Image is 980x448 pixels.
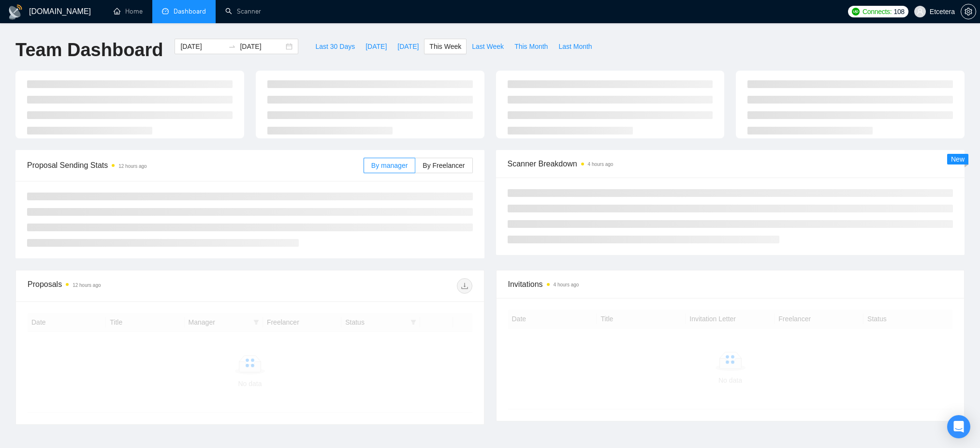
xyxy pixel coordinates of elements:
button: Last Week [467,39,509,54]
span: Scanner Breakdown [508,158,953,170]
img: upwork-logo.png [852,8,860,15]
span: 108 [893,6,904,17]
button: [DATE] [392,39,424,54]
span: Last Week [472,41,504,52]
span: to [228,43,236,50]
h1: Team Dashboard [15,39,163,61]
span: user [917,8,923,15]
span: setting [961,8,976,15]
button: setting [961,4,976,19]
button: This Month [509,39,553,54]
span: Invitations [508,278,953,290]
span: Dashboard [174,7,206,15]
img: logo [8,4,23,20]
time: 12 hours ago [118,164,146,169]
time: 12 hours ago [73,283,101,288]
span: [DATE] [366,41,387,52]
span: dashboard [162,8,169,15]
div: Open Intercom Messenger [947,415,970,438]
span: swap-right [228,43,236,50]
span: Last 30 Days [315,41,355,52]
a: homeHome [114,7,143,15]
span: Last Month [558,41,592,52]
time: 4 hours ago [588,162,614,167]
button: Last 30 Days [310,39,360,54]
span: This Month [514,41,548,52]
button: [DATE] [360,39,392,54]
span: Connects: [863,6,892,17]
button: Last Month [553,39,597,54]
span: By manager [371,162,408,169]
span: This Week [429,41,461,52]
span: [DATE] [397,41,419,52]
div: Proposals [28,278,250,294]
time: 4 hours ago [554,282,579,287]
input: End date [240,41,284,52]
button: This Week [424,39,467,54]
span: Proposal Sending Stats [27,159,364,171]
input: Start date [180,41,224,52]
a: searchScanner [225,7,261,15]
span: By Freelancer [423,162,465,169]
a: setting [961,8,976,15]
span: New [951,155,965,163]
